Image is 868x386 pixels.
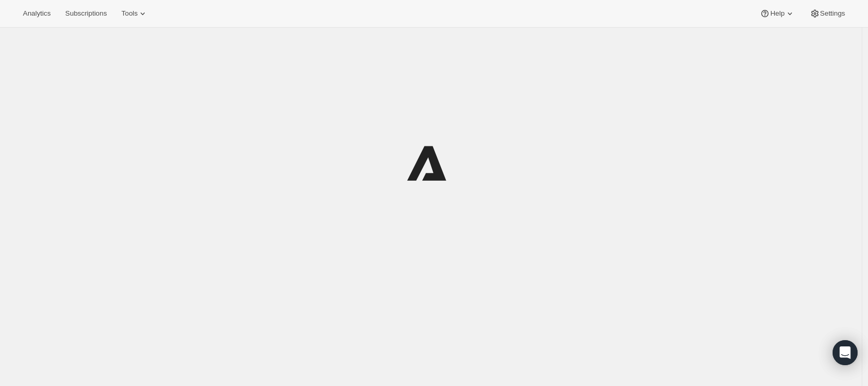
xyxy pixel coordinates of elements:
button: Analytics [17,6,57,21]
button: Settings [803,6,851,21]
button: Tools [115,6,154,21]
button: Help [753,6,801,21]
span: Analytics [23,9,51,18]
span: Help [770,9,784,18]
span: Subscriptions [65,9,107,18]
span: Tools [121,9,137,18]
button: Subscriptions [59,6,113,21]
div: Open Intercom Messenger [833,340,858,365]
span: Settings [820,9,845,18]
